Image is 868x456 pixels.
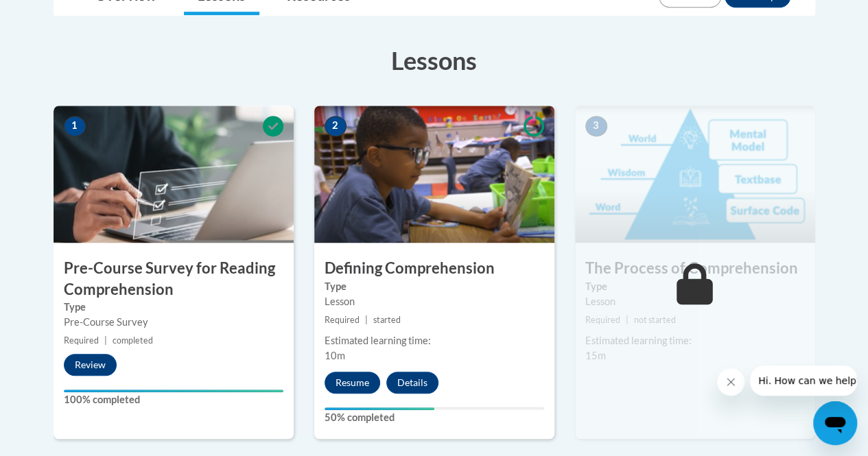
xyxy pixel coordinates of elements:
img: Course Image [314,106,554,243]
div: Estimated learning time: [325,333,544,348]
div: Pre-Course Survey [64,315,283,330]
label: Type [585,279,805,294]
span: 1 [64,116,86,136]
span: Required [585,315,620,325]
span: Required [64,335,99,346]
iframe: Close message [717,368,744,396]
iframe: Message from company [750,365,857,396]
label: 100% completed [64,392,283,407]
span: completed [113,335,153,346]
span: Required [325,315,360,325]
div: Your progress [325,407,434,410]
span: | [626,315,629,325]
div: Lesson [325,294,544,309]
span: not started [634,315,676,325]
label: 50% completed [325,410,544,425]
h3: Defining Comprehension [314,258,554,279]
label: Type [64,300,283,315]
span: 15m [585,350,606,361]
div: Your progress [64,389,283,392]
span: 10m [325,350,345,361]
button: Resume [325,372,380,394]
span: 3 [585,116,607,136]
h3: Lessons [54,43,815,77]
img: Course Image [54,106,294,243]
button: Details [386,372,438,394]
h3: Pre-Course Survey for Reading Comprehension [54,258,294,300]
span: started [373,315,401,325]
div: Lesson [585,294,805,309]
label: Type [325,279,544,294]
span: | [365,315,368,325]
h3: The Process of Comprehension [575,258,815,279]
button: Review [64,354,117,376]
span: | [104,335,107,346]
iframe: Button to launch messaging window [813,401,857,445]
div: Estimated learning time: [585,333,805,348]
img: Course Image [575,106,815,243]
span: Hi. How can we help? [8,10,111,21]
span: 2 [325,116,347,136]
